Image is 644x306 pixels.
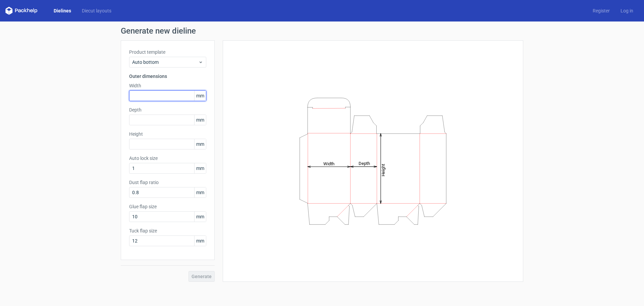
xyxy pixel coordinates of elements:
[194,115,206,125] span: mm
[615,7,639,14] a: Log in
[129,73,206,80] h3: Outer dimensions
[587,7,615,14] a: Register
[194,212,206,222] span: mm
[129,131,206,137] label: Height
[194,187,206,198] span: mm
[48,7,76,14] a: Dielines
[121,27,523,35] h1: Generate new dieline
[132,59,198,65] span: Auto bottom
[323,161,334,166] tspan: Width
[76,7,117,14] a: Diecut layouts
[129,179,206,186] label: Dust flap ratio
[359,161,370,166] tspan: Depth
[129,227,206,234] label: Tuck flap size
[129,203,206,210] label: Glue flap size
[129,82,206,89] label: Width
[129,106,206,113] label: Depth
[381,164,386,176] tspan: Height
[129,155,206,162] label: Auto lock size
[129,49,206,55] label: Product template
[194,139,206,149] span: mm
[194,236,206,246] span: mm
[194,163,206,173] span: mm
[194,91,206,101] span: mm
